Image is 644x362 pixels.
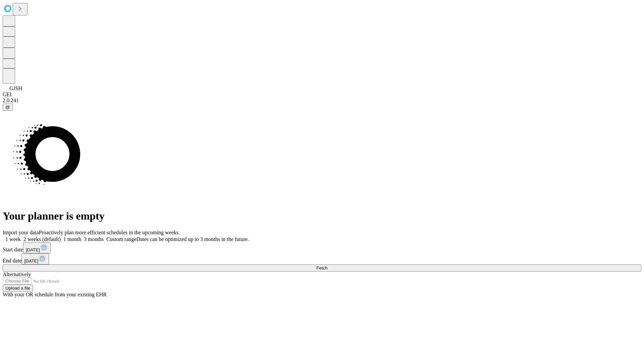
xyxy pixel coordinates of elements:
div: Start date [3,242,641,253]
span: 1 month [63,236,81,242]
span: With your OR schedule from your existing EHR [3,292,107,297]
span: 3 months [84,236,104,242]
div: 2.0.241 [3,98,641,104]
div: End date [3,253,641,264]
button: Upload a file [3,285,33,292]
span: Fetch [316,265,327,270]
button: [DATE] [21,253,49,264]
button: @ [3,104,13,111]
span: 2 weeks (default) [23,236,61,242]
span: [DATE] [24,258,38,263]
span: Alternatively [3,271,31,277]
span: Custom range [106,236,136,242]
button: Fetch [3,264,641,271]
span: Dates can be optimized up to 3 months in the future. [137,236,249,242]
span: Proactively plan more efficient schedules in the upcoming weeks. [39,230,180,235]
span: 1 week [5,236,21,242]
div: GEI [3,92,641,98]
span: GJSH [9,85,22,91]
span: Import your data [3,230,39,235]
span: [DATE] [26,247,40,252]
h1: Your planner is empty [3,210,641,222]
span: @ [5,105,10,110]
button: [DATE] [23,242,51,253]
